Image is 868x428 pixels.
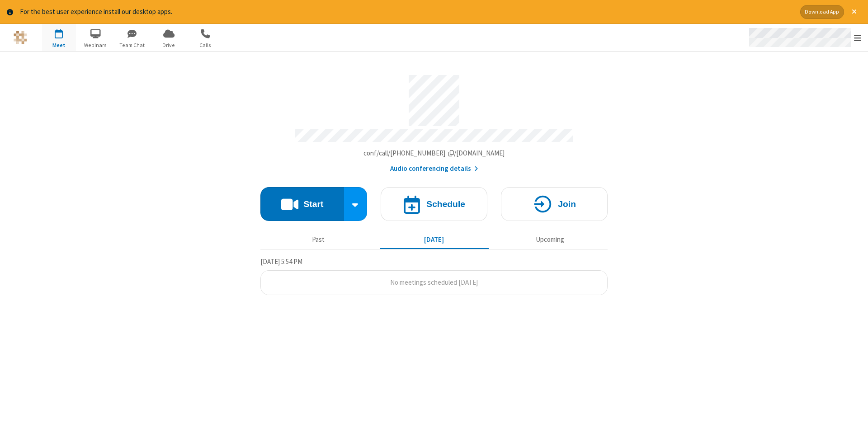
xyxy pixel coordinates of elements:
[115,41,149,49] span: Team Chat
[79,41,113,49] span: Webinars
[20,7,793,17] div: For the best user experience install our desktop apps.
[800,5,844,19] button: Download App
[3,24,37,51] button: Logo
[189,41,222,49] span: Calls
[390,164,478,174] button: Audio conferencing details
[381,187,487,221] button: Schedule
[260,68,608,174] section: Account details
[741,24,868,51] div: Open menu
[558,200,576,208] h4: Join
[260,187,344,221] button: Start
[847,5,861,19] button: Close alert
[264,231,373,249] button: Past
[260,256,608,295] section: Today's Meetings
[303,200,323,208] h4: Start
[152,41,186,49] span: Drive
[14,31,27,44] img: QA Selenium DO NOT DELETE OR CHANGE
[390,278,478,287] span: No meetings scheduled [DATE]
[344,187,368,221] div: Start conference options
[363,149,505,157] span: Copy my meeting room link
[380,231,489,249] button: [DATE]
[260,257,302,266] span: [DATE] 5:54 PM
[363,148,505,159] button: Copy my meeting room linkCopy my meeting room link
[42,41,76,49] span: Meet
[426,200,465,208] h4: Schedule
[495,231,604,249] button: Upcoming
[501,187,608,221] button: Join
